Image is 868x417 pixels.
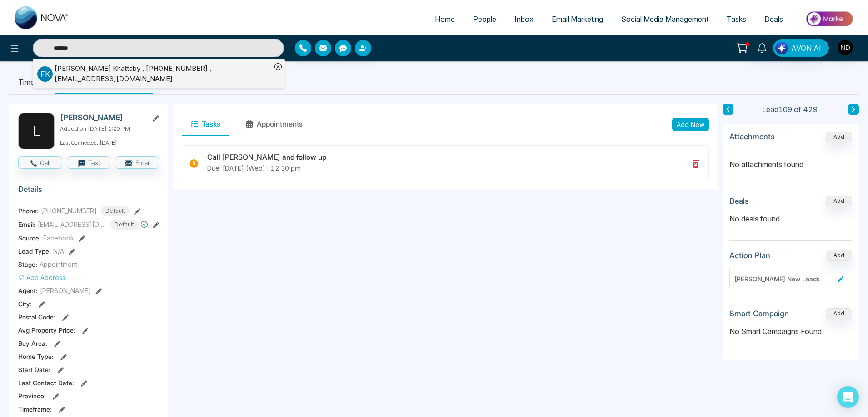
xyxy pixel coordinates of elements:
[18,113,55,149] div: L
[18,286,38,295] span: Agent:
[672,118,709,131] button: Add New
[621,15,708,24] span: Social Media Management
[797,9,863,29] img: Market-place.gif
[37,66,53,82] p: F K
[43,233,74,243] span: Facebook
[18,325,75,335] span: Avg Property Price :
[18,185,159,199] h3: Details
[18,220,35,229] span: Email:
[729,213,852,224] p: No deals found
[38,220,106,229] span: [EMAIL_ADDRESS][DOMAIN_NAME]
[53,246,64,256] span: N/A
[773,39,829,57] button: AVON AI
[18,233,41,243] span: Source:
[237,113,312,136] button: Appointments
[115,156,159,169] button: Email
[67,156,111,169] button: Text
[473,15,496,24] span: People
[60,137,159,147] p: Last Connected: [DATE]
[826,196,852,206] button: Add
[101,206,130,216] span: Default
[826,308,852,319] button: Add
[55,64,271,84] div: [PERSON_NAME] Khattaby , [PHONE_NUMBER] , [EMAIL_ADDRESS][DOMAIN_NAME]
[18,206,39,216] span: Phone:
[505,10,543,28] a: Inbox
[718,10,755,28] a: Tasks
[18,260,37,269] span: Stage:
[18,156,62,169] button: Call
[764,15,783,24] span: Deals
[826,132,852,140] span: Add
[791,43,821,54] span: AVON AI
[18,391,46,401] span: Province :
[464,10,505,28] a: People
[734,274,834,284] div: [PERSON_NAME] New Leads
[18,339,47,348] span: Buy Area :
[514,15,534,24] span: Inbox
[426,10,464,28] a: Home
[110,220,139,230] span: Default
[60,113,145,122] h2: [PERSON_NAME]
[18,299,32,309] span: City :
[729,251,770,260] h3: Action Plan
[18,273,65,282] button: Add Address
[729,309,789,318] h3: Smart Campaign
[207,163,688,173] p: Due: [DATE] (Wed) : 12:30 pm
[15,6,69,29] img: Nova CRM Logo
[727,15,746,24] span: Tasks
[18,312,55,322] span: Postal Code :
[18,365,50,374] span: Start Date :
[729,132,775,141] h3: Attachments
[729,196,749,206] h3: Deals
[18,378,74,388] span: Last Contact Date :
[41,206,97,216] span: [PHONE_NUMBER]
[182,113,229,136] button: Tasks
[543,10,612,28] a: Email Marketing
[775,42,788,54] img: Lead Flow
[729,152,852,170] p: No attachments found
[18,246,51,256] span: Lead Type:
[40,286,91,295] span: [PERSON_NAME]
[826,132,852,142] button: Add
[755,10,792,28] a: Deals
[435,15,455,24] span: Home
[40,260,77,269] span: Appointment
[18,404,52,414] span: Timeframe :
[826,250,852,261] button: Add
[207,153,688,162] h3: Call [PERSON_NAME] and follow up
[18,352,54,361] span: Home Type :
[838,40,853,55] img: User Avatar
[60,125,159,133] p: Added on [DATE] 1:20 PM
[837,386,859,408] div: Open Intercom Messenger
[729,326,852,337] p: No Smart Campaigns Found
[612,10,718,28] a: Social Media Management
[9,70,55,94] li: Timeline
[762,104,818,115] span: Lead 109 of 429
[552,15,603,24] span: Email Marketing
